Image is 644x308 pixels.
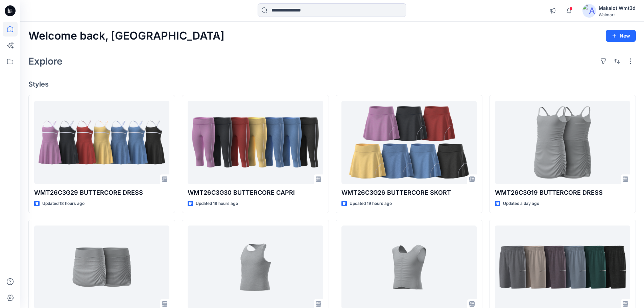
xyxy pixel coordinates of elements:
[28,80,636,88] h4: Styles
[599,4,636,12] div: Makalot Wmt3d
[599,12,636,17] div: Walmart
[606,30,636,42] button: New
[350,200,392,207] p: Updated 19 hours ago
[341,188,477,197] p: WMT26C3G26 BUTTERCORE SKORT
[341,101,477,184] a: WMT26C3G26 BUTTERCORE SKORT
[196,200,238,207] p: Updated 18 hours ago
[582,4,596,18] img: avatar
[503,200,539,207] p: Updated a day ago
[42,200,85,207] p: Updated 18 hours ago
[495,101,630,184] a: WMT26C3G19 BUTTERCORE DRESS
[188,101,323,184] a: WMT26C3G30 BUTTERCORE CAPRI
[28,30,224,42] h2: Welcome back, [GEOGRAPHIC_DATA]
[495,188,630,197] p: WMT26C3G19 BUTTERCORE DRESS
[34,101,169,184] a: WMT26C3G29 BUTTERCORE DRESS
[34,188,169,197] p: WMT26C3G29 BUTTERCORE DRESS
[28,56,63,67] h2: Explore
[188,188,323,197] p: WMT26C3G30 BUTTERCORE CAPRI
